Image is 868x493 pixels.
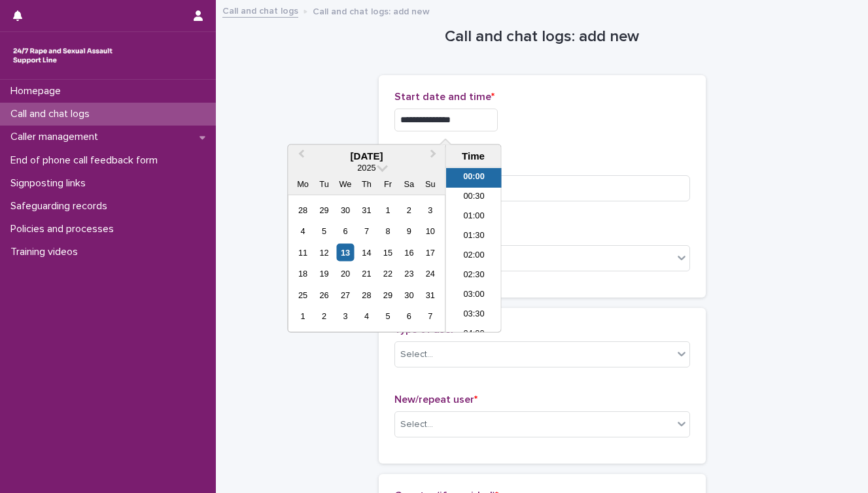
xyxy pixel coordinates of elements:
a: Call and chat logs [222,3,298,18]
div: Choose Monday, 11 August 2025 [294,243,311,261]
div: Select... [400,418,433,432]
div: Th [358,175,375,193]
div: Choose Sunday, 17 August 2025 [421,243,439,261]
div: Choose Tuesday, 12 August 2025 [315,243,333,261]
div: Choose Wednesday, 6 August 2025 [336,222,354,240]
li: 00:30 [446,188,502,207]
div: Choose Saturday, 23 August 2025 [400,265,418,282]
div: Choose Wednesday, 13 August 2025 [336,243,354,261]
div: Choose Sunday, 24 August 2025 [421,265,439,282]
div: Choose Sunday, 31 August 2025 [421,286,439,303]
div: Choose Saturday, 6 September 2025 [400,307,418,325]
div: Choose Tuesday, 5 August 2025 [315,222,333,240]
li: 01:30 [446,227,502,246]
div: Choose Thursday, 21 August 2025 [358,265,375,282]
div: Choose Friday, 8 August 2025 [379,222,396,240]
p: End of phone call feedback form [5,154,168,167]
div: Choose Monday, 28 July 2025 [294,201,311,218]
li: 04:00 [446,325,502,345]
div: Choose Sunday, 7 September 2025 [421,307,439,325]
li: 03:00 [446,286,502,305]
p: Policies and processes [5,223,124,235]
span: 2025 [357,163,375,173]
div: Choose Wednesday, 27 August 2025 [336,286,354,303]
div: Choose Tuesday, 2 September 2025 [315,307,333,325]
div: We [336,175,354,193]
div: Choose Wednesday, 30 July 2025 [336,201,354,218]
div: [DATE] [288,150,445,162]
div: Choose Friday, 15 August 2025 [379,243,396,261]
h1: Call and chat logs: add new [379,27,706,46]
div: Choose Thursday, 7 August 2025 [358,222,375,240]
div: Choose Saturday, 16 August 2025 [400,243,418,261]
div: Choose Friday, 5 September 2025 [379,307,396,325]
div: Choose Thursday, 31 July 2025 [358,201,375,218]
p: Caller management [5,131,109,143]
div: Choose Tuesday, 26 August 2025 [315,286,333,303]
li: 02:30 [446,266,502,286]
div: Choose Sunday, 3 August 2025 [421,201,439,218]
p: Signposting links [5,177,96,190]
div: Choose Tuesday, 29 July 2025 [315,201,333,218]
div: Sa [400,175,418,193]
p: Call and chat logs [5,108,100,120]
div: Select... [400,348,433,362]
span: Start date and time [394,92,495,102]
div: Choose Thursday, 14 August 2025 [358,243,375,261]
div: Fr [379,175,396,193]
button: Next Month [425,146,445,167]
span: New/repeat user [394,394,477,405]
div: Su [421,175,439,193]
li: 01:00 [446,207,502,227]
p: Call and chat logs: add new [313,3,430,18]
li: 02:00 [446,246,502,266]
div: Choose Monday, 1 September 2025 [294,307,311,325]
div: Choose Monday, 18 August 2025 [294,265,311,282]
div: Choose Friday, 1 August 2025 [379,201,396,218]
p: Training videos [5,246,88,258]
div: Choose Saturday, 2 August 2025 [400,201,418,218]
div: Choose Saturday, 9 August 2025 [400,222,418,240]
div: month 2025-08 [292,199,441,327]
div: Mo [294,175,311,193]
div: Choose Friday, 29 August 2025 [379,286,396,303]
div: Choose Monday, 4 August 2025 [294,222,311,240]
div: Choose Thursday, 4 September 2025 [358,307,375,325]
img: rhQMoQhaT3yELyF149Cw [10,42,115,69]
button: Previous Month [289,146,310,167]
div: Choose Wednesday, 20 August 2025 [336,265,354,282]
div: Time [449,150,498,162]
div: Choose Monday, 25 August 2025 [294,286,311,303]
p: Homepage [5,85,71,97]
li: 03:30 [446,305,502,325]
li: 00:00 [446,168,502,188]
div: Choose Saturday, 30 August 2025 [400,286,418,303]
div: Choose Friday, 22 August 2025 [379,265,396,282]
div: Choose Wednesday, 3 September 2025 [336,307,354,325]
p: Safeguarding records [5,200,118,212]
div: Tu [315,175,333,193]
div: Choose Sunday, 10 August 2025 [421,222,439,240]
div: Choose Thursday, 28 August 2025 [358,286,375,303]
div: Choose Tuesday, 19 August 2025 [315,265,333,282]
